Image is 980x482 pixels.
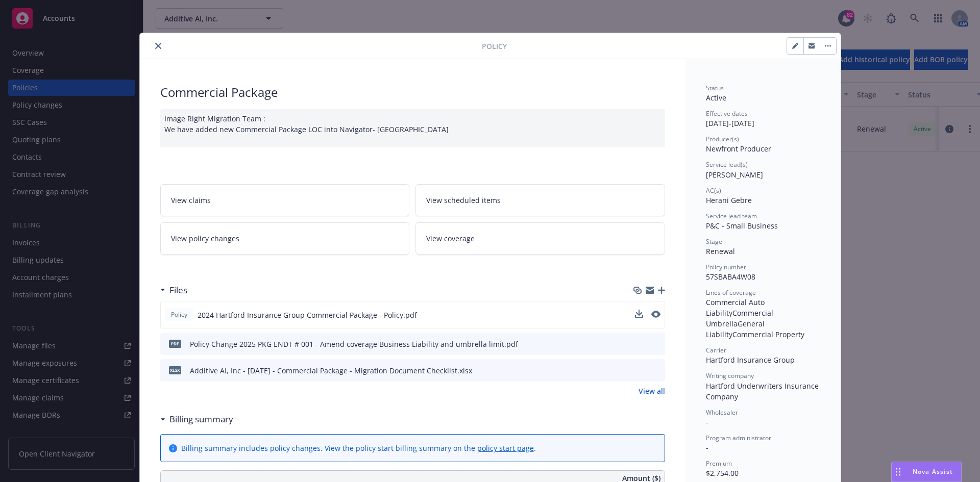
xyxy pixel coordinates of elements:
div: Files [160,284,187,297]
span: Policy [482,41,507,52]
span: [PERSON_NAME] [706,170,763,180]
a: View scheduled items [415,184,665,216]
span: - [706,417,708,427]
span: Lines of coverage [706,288,756,297]
div: Billing summary includes policy changes. View the policy start billing summary on the . [181,443,536,453]
span: Service lead team [706,212,757,220]
span: Commercial Auto Liability [706,297,767,318]
a: View claims [160,184,410,216]
span: View scheduled items [426,195,501,206]
span: Program administrator [706,434,771,442]
button: download file [635,310,643,320]
span: View coverage [426,233,475,244]
span: Hartford Insurance Group [706,355,795,365]
span: General Liability [706,319,767,339]
span: $2,754.00 [706,468,739,478]
span: Service lead(s) [706,160,748,169]
h3: Files [169,284,187,297]
div: Additive AI, Inc - [DATE] - Commercial Package - Migration Document Checklist.xlsx [190,365,472,376]
span: Newfront Producer [706,144,771,154]
span: View policy changes [171,233,239,244]
span: Herani Gebre [706,195,752,205]
span: Stage [706,237,722,246]
span: Active [706,93,726,103]
a: policy start page [477,443,534,453]
span: Commercial Umbrella [706,308,775,328]
button: preview file [651,310,660,320]
span: - [706,443,708,452]
span: Commercial Property [732,329,804,339]
span: Carrier [706,346,726,354]
button: download file [635,365,644,376]
span: Effective dates [706,109,748,118]
div: Billing summary [160,413,233,426]
h3: Billing summary [169,413,233,426]
div: Commercial Package [160,84,665,101]
span: Status [706,84,724,92]
span: View claims [171,195,211,206]
span: Policy [169,310,189,319]
span: xlsx [169,366,181,374]
div: Image Right Migration Team : We have added new Commercial Package LOC into Navigator- [GEOGRAPHIC... [160,109,665,147]
button: close [152,40,164,52]
div: [DATE] - [DATE] [706,109,820,129]
span: pdf [169,340,181,347]
a: View policy changes [160,222,410,255]
span: 57SBABA4W08 [706,272,755,282]
div: Drag to move [892,462,904,481]
span: P&C - Small Business [706,221,778,231]
span: Producer(s) [706,135,739,143]
a: View all [639,386,665,396]
span: Renewal [706,246,735,256]
span: Nova Assist [913,467,953,476]
span: Hartford Underwriters Insurance Company [706,381,821,401]
span: Writing company [706,371,754,380]
button: preview file [652,339,661,349]
span: Premium [706,459,732,468]
button: Nova Assist [891,462,962,482]
button: download file [635,310,643,318]
span: 2024 Hartford Insurance Group Commercial Package - Policy.pdf [198,310,417,320]
span: AC(s) [706,186,721,195]
button: download file [635,339,644,349]
button: preview file [651,311,660,318]
button: preview file [652,365,661,376]
a: View coverage [415,222,665,255]
div: Policy Change 2025 PKG ENDT # 001 - Amend coverage Business Liability and umbrella limit.pdf [190,339,518,349]
span: Wholesaler [706,408,738,417]
span: Policy number [706,263,746,271]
